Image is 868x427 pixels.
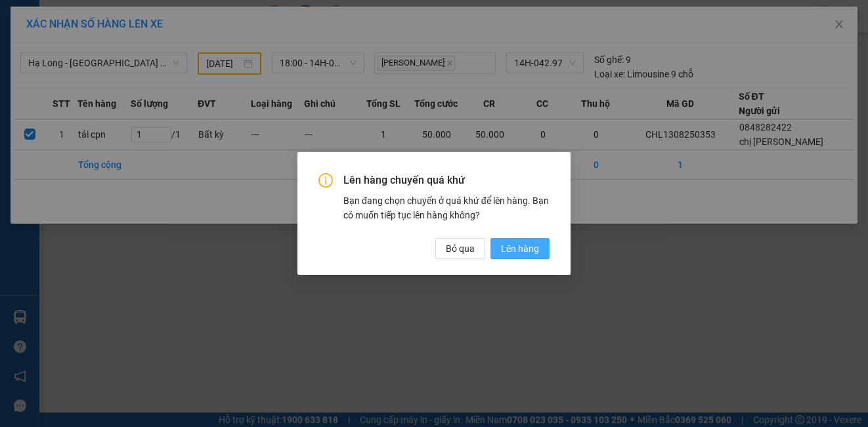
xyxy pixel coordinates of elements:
[318,173,333,188] span: info-circle
[343,193,550,222] div: Bạn đang chọn chuyến ở quá khứ để lên hàng. Bạn có muốn tiếp tục lên hàng không?
[435,238,485,259] button: Bỏ qua
[490,238,550,259] button: Lên hàng
[446,241,475,256] span: Bỏ qua
[501,241,539,256] span: Lên hàng
[343,173,550,188] span: Lên hàng chuyến quá khứ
